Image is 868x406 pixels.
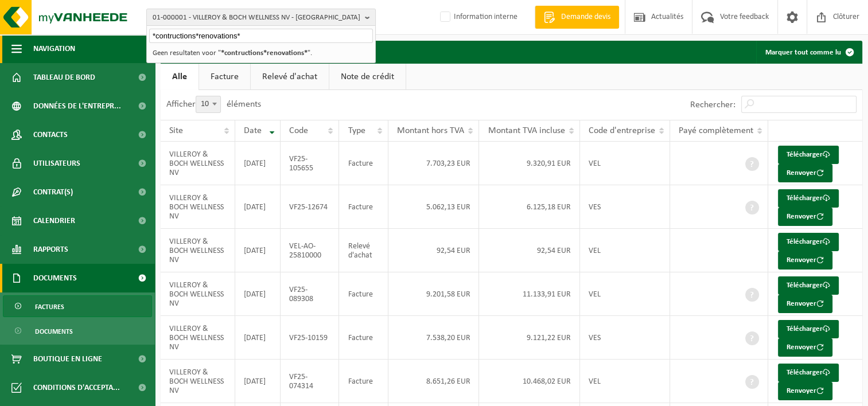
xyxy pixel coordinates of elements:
[235,316,281,360] td: [DATE]
[289,126,308,135] span: Code
[33,264,77,292] span: Documents
[339,185,388,229] td: Facture
[149,46,373,60] li: Geen resultaten voor " ".
[235,360,281,403] td: [DATE]
[169,126,183,135] span: Site
[161,185,235,229] td: VILLEROY & BOCH WELLNESS NV
[161,142,235,185] td: VILLEROY & BOCH WELLNESS NV
[778,208,832,226] button: Renvoyer
[397,126,464,135] span: Montant hors TVA
[488,126,565,135] span: Montant TVA incluse
[479,142,579,185] td: 9.320,91 EUR
[388,316,480,360] td: 7.538,20 EUR
[589,126,655,135] span: Code d'entreprise
[778,164,832,182] button: Renvoyer
[388,142,480,185] td: 7.703,23 EUR
[479,360,579,403] td: 10.468,02 EUR
[161,272,235,316] td: VILLEROY & BOCH WELLNESS NV
[339,316,388,360] td: Facture
[348,126,365,135] span: Type
[161,360,235,403] td: VILLEROY & BOCH WELLNESS NV
[33,373,120,402] span: Conditions d'accepta...
[33,63,95,92] span: Tableau de bord
[149,29,373,43] input: Chercher des succursales liées
[580,229,670,272] td: VEL
[281,185,339,229] td: VF25-12674
[535,6,619,29] a: Demande devis
[281,142,339,185] td: VF25-105655
[281,360,339,403] td: VF25-074314
[778,382,832,400] button: Renvoyer
[679,126,753,135] span: Payé complètement
[161,64,198,90] a: Alle
[153,9,360,26] span: 01-000001 - VILLEROY & BOCH WELLNESS NV - [GEOGRAPHIC_DATA]
[388,272,480,316] td: 9.201,58 EUR
[778,146,839,164] a: Télécharger
[235,229,281,272] td: [DATE]
[580,272,670,316] td: VEL
[281,272,339,316] td: VF25-089308
[33,149,80,178] span: Utilisateurs
[778,320,839,338] a: Télécharger
[199,64,250,90] a: Facture
[479,316,579,360] td: 9.121,22 EUR
[161,229,235,272] td: VILLEROY & BOCH WELLNESS NV
[33,120,68,149] span: Contacts
[778,276,839,295] a: Télécharger
[339,142,388,185] td: Facture
[235,142,281,185] td: [DATE]
[339,229,388,272] td: Relevé d'achat
[388,229,480,272] td: 92,54 EUR
[690,100,735,110] label: Rechercher:
[388,185,480,229] td: 5.062,13 EUR
[35,296,64,318] span: Factures
[778,251,832,270] button: Renvoyer
[196,96,221,113] span: 10
[479,272,579,316] td: 11.133,91 EUR
[33,206,75,235] span: Calendrier
[580,360,670,403] td: VEL
[778,295,832,313] button: Renvoyer
[438,9,517,26] label: Information interne
[388,360,480,403] td: 8.651,26 EUR
[3,295,152,317] a: Factures
[33,178,73,206] span: Contrat(s)
[235,185,281,229] td: [DATE]
[281,316,339,360] td: VF25-10159
[329,64,406,90] a: Note de crédit
[778,338,832,357] button: Renvoyer
[558,11,613,23] span: Demande devis
[580,185,670,229] td: VES
[251,64,329,90] a: Relevé d'achat
[161,316,235,360] td: VILLEROY & BOCH WELLNESS NV
[33,92,121,120] span: Données de l'entrepr...
[235,272,281,316] td: [DATE]
[778,189,839,208] a: Télécharger
[778,364,839,382] a: Télécharger
[281,229,339,272] td: VEL-AO-25810000
[580,316,670,360] td: VES
[3,320,152,342] a: Documents
[33,235,68,264] span: Rapports
[778,233,839,251] a: Télécharger
[580,142,670,185] td: VEL
[196,96,220,112] span: 10
[33,34,75,63] span: Navigation
[479,229,579,272] td: 92,54 EUR
[166,100,261,109] label: Afficher éléments
[35,321,73,342] span: Documents
[33,345,102,373] span: Boutique en ligne
[244,126,262,135] span: Date
[146,9,376,26] button: 01-000001 - VILLEROY & BOCH WELLNESS NV - [GEOGRAPHIC_DATA]
[339,360,388,403] td: Facture
[756,41,861,64] button: Marquer tout comme lu
[479,185,579,229] td: 6.125,18 EUR
[339,272,388,316] td: Facture
[221,49,308,57] strong: *contructions*renovations*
